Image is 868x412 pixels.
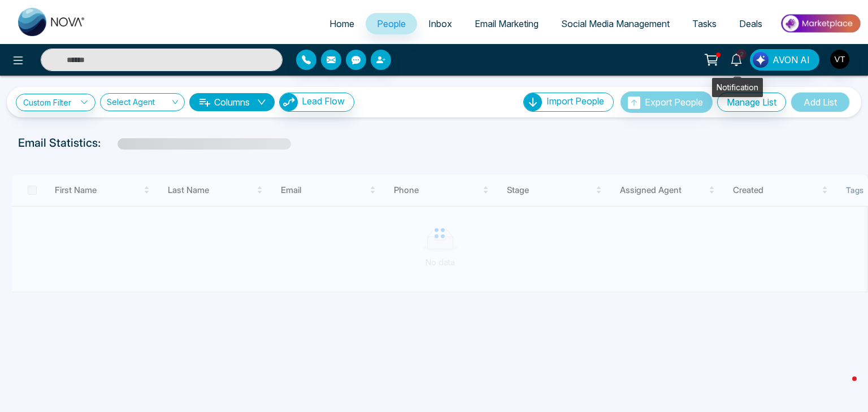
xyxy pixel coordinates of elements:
span: Home [329,18,354,29]
button: AVON AI [750,49,819,71]
span: Deals [739,18,762,29]
span: Export People [645,97,703,108]
img: User Avatar [830,50,849,69]
span: Lead Flow [302,95,345,107]
span: Inbox [428,18,452,29]
button: Export People [620,91,713,113]
a: Custom Filter [16,94,96,111]
a: Home [318,13,366,34]
button: Columnsdown [189,93,275,111]
iframe: Intercom live chat [830,374,857,401]
a: Inbox [417,13,463,34]
a: Deals [728,13,774,34]
span: Tasks [692,18,717,29]
img: Lead Flow [753,52,769,68]
img: Nova CRM Logo [18,8,86,36]
span: Social Media Management [561,18,670,29]
a: Email Marketing [463,13,550,34]
span: 2 [736,49,747,59]
a: People [366,13,417,34]
img: Lead Flow [280,93,298,111]
span: down [257,98,266,107]
span: Email Marketing [475,18,539,29]
button: Manage List [717,93,786,112]
p: Email Statistics: [18,134,101,151]
button: Lead Flow [279,93,354,112]
a: 2 [723,49,750,69]
span: AVON AI [772,53,810,67]
div: Notification [712,78,763,97]
a: Tasks [681,13,728,34]
span: Import People [546,95,604,107]
a: Lead FlowLead Flow [275,93,354,112]
a: Social Media Management [550,13,681,34]
img: Market-place.gif [779,11,861,36]
span: People [377,18,406,29]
